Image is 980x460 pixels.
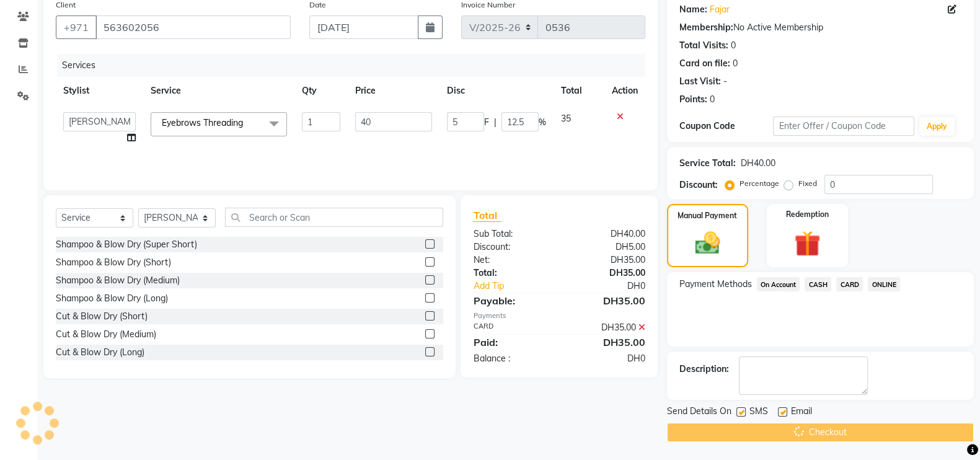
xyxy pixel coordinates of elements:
[679,21,961,34] div: No Active Membership
[757,277,800,291] span: On Account
[56,256,171,269] div: Shampoo & Blow Dry (Short)
[464,241,559,254] div: Discount:
[679,3,707,16] div: Name:
[162,117,243,128] span: Eyebrows Threading
[464,321,559,334] div: CARD
[731,39,736,52] div: 0
[868,277,900,291] span: ONLINE
[679,157,736,170] div: Service Total:
[559,321,655,334] div: DH35.00
[225,208,443,227] input: Search or Scan
[786,209,829,220] label: Redemption
[56,292,168,305] div: Shampoo & Blow Dry (Long)
[561,113,571,124] span: 35
[464,228,559,241] div: Sub Total:
[294,77,348,105] th: Qty
[739,178,779,189] label: Percentage
[836,277,863,291] span: CARD
[679,39,728,52] div: Total Visits:
[484,116,489,129] span: F
[464,267,559,280] div: Total:
[773,117,914,136] input: Enter Offer / Coupon Code
[56,15,97,39] button: +971
[786,228,828,260] img: _gift.svg
[559,228,655,241] div: DH40.00
[604,77,645,105] th: Action
[575,280,655,293] div: DH0
[439,77,554,105] th: Disc
[56,238,197,251] div: Shampoo & Blow Dry (Super Short)
[559,352,655,365] div: DH0
[679,75,721,88] div: Last Visit:
[679,93,707,106] div: Points:
[798,178,817,189] label: Fixed
[56,274,180,287] div: Shampoo & Blow Dry (Medium)
[919,117,955,136] button: Apply
[678,210,737,221] label: Manual Payment
[559,241,655,254] div: DH5.00
[679,120,774,133] div: Coupon Code
[710,3,730,16] a: Fajar
[559,267,655,280] div: DH35.00
[56,77,143,105] th: Stylist
[95,15,291,39] input: Search by Name/Mobile/Email/Code
[56,346,144,359] div: Cut & Blow Dry (Long)
[57,54,655,77] div: Services
[56,328,156,341] div: Cut & Blow Dry (Medium)
[679,57,730,70] div: Card on file:
[243,117,249,128] a: x
[741,157,775,170] div: DH40.00
[143,77,294,105] th: Service
[805,277,831,291] span: CASH
[679,278,752,291] span: Payment Methods
[559,335,655,350] div: DH35.00
[791,405,812,420] span: Email
[348,77,440,105] th: Price
[539,116,546,129] span: %
[56,310,148,323] div: Cut & Blow Dry (Short)
[749,405,768,420] span: SMS
[687,229,728,257] img: _cash.svg
[559,254,655,267] div: DH35.00
[494,116,497,129] span: |
[464,280,575,293] a: Add Tip
[679,179,718,192] div: Discount:
[710,93,715,106] div: 0
[464,293,559,308] div: Payable:
[733,57,738,70] div: 0
[679,21,733,34] div: Membership:
[464,254,559,267] div: Net:
[464,335,559,350] div: Paid:
[559,293,655,308] div: DH35.00
[464,352,559,365] div: Balance :
[554,77,604,105] th: Total
[473,209,501,222] span: Total
[473,311,645,321] div: Payments
[679,363,729,376] div: Description:
[667,405,731,420] span: Send Details On
[723,75,727,88] div: -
